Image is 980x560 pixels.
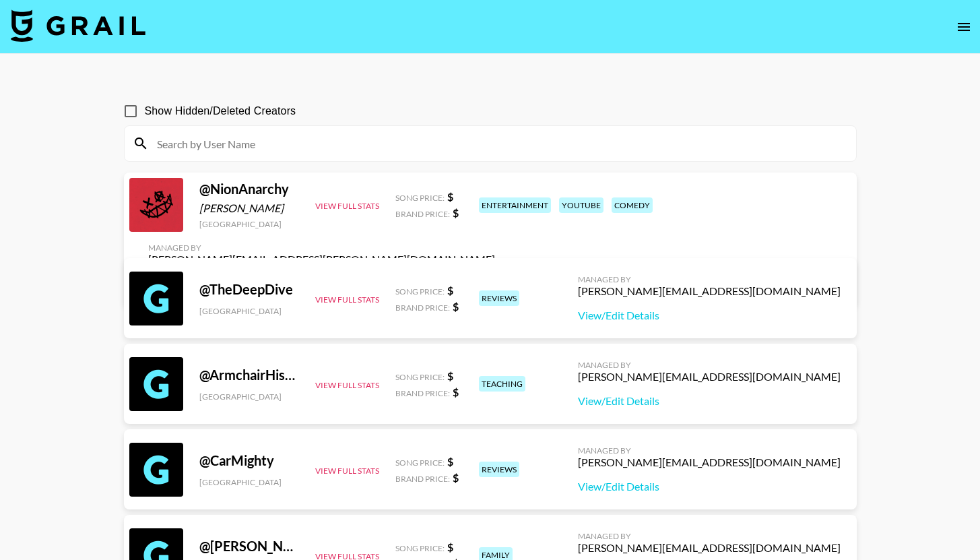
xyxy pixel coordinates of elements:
[578,445,841,456] div: Managed By
[578,456,841,469] div: [PERSON_NAME][EMAIL_ADDRESS][DOMAIN_NAME]
[395,474,450,484] span: Brand Price:
[11,9,145,42] img: Grail Talent
[578,480,841,493] a: View/Edit Details
[395,388,450,398] span: Brand Price:
[479,376,525,392] div: teaching
[315,294,379,305] button: View Full Stats
[199,367,299,383] div: @ ArmchairHistorian
[479,290,519,306] div: reviews
[395,458,445,468] span: Song Price:
[578,541,841,555] div: [PERSON_NAME][EMAIL_ADDRESS][DOMAIN_NAME]
[612,197,653,213] div: comedy
[447,455,453,468] strong: $
[145,103,296,119] span: Show Hidden/Deleted Creators
[199,281,299,298] div: @ TheDeepDive
[199,219,299,229] div: [GEOGRAPHIC_DATA]
[395,286,445,297] span: Song Price:
[453,206,459,219] strong: $
[559,197,603,213] div: youtube
[395,193,445,203] span: Song Price:
[578,284,841,298] div: [PERSON_NAME][EMAIL_ADDRESS][DOMAIN_NAME]
[453,300,459,313] strong: $
[453,471,459,484] strong: $
[578,394,841,408] a: View/Edit Details
[149,133,848,154] input: Search by User Name
[199,392,299,402] div: [GEOGRAPHIC_DATA]
[148,253,495,266] div: [PERSON_NAME][EMAIL_ADDRESS][PERSON_NAME][DOMAIN_NAME]
[395,372,445,382] span: Song Price:
[395,209,450,219] span: Brand Price:
[199,306,299,316] div: [GEOGRAPHIC_DATA]
[578,531,841,541] div: Managed By
[479,462,519,477] div: reviews
[578,274,841,284] div: Managed By
[578,370,841,383] div: [PERSON_NAME][EMAIL_ADDRESS][DOMAIN_NAME]
[199,201,299,215] div: [PERSON_NAME]
[447,369,453,382] strong: $
[315,380,379,390] button: View Full Stats
[453,385,459,398] strong: $
[447,284,453,297] strong: $
[578,309,841,322] a: View/Edit Details
[479,197,551,213] div: entertainment
[199,538,299,555] div: @ [PERSON_NAME]
[315,201,379,211] button: View Full Stats
[199,477,299,487] div: [GEOGRAPHIC_DATA]
[395,543,445,553] span: Song Price:
[199,452,299,469] div: @ CarMighty
[395,303,450,313] span: Brand Price:
[315,466,379,476] button: View Full Stats
[199,181,299,197] div: @ NionAnarchy
[950,13,977,40] button: open drawer
[447,540,453,553] strong: $
[447,190,453,203] strong: $
[578,360,841,370] div: Managed By
[148,243,495,253] div: Managed By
